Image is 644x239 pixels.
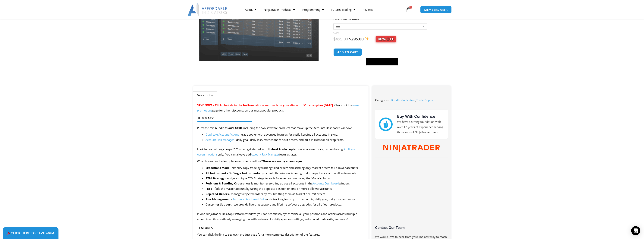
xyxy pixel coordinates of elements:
li: – simplify copy trade by tracking filled orders and sending only market orders to Follower accounts. [206,165,365,171]
bdi: 295.00 [349,36,364,42]
li: – fade the Master account by taking the opposite position on one or more Follower accounts. [206,186,365,191]
a: Clear options [333,31,339,34]
b: Risk Management [206,197,231,201]
img: LogoAI | Affordable Indicators – NinjaTrader [187,3,228,16]
li: – easily monitor everything across all accounts in the window. [206,181,365,186]
img: ✨ [365,37,369,41]
img: mark thumbs good 43913 | Affordable Indicators – NinjaTrader [379,118,392,131]
button: Add to cart [333,48,362,56]
strong: Customer Support [206,203,232,206]
span: SAVE NOW – Click the tab in the bottom left corner to claim your discount! Offer expires [DATE]. [197,103,334,107]
a: Accounts Dashboard Suite [232,197,266,201]
a: Futures Trading [328,5,359,14]
a: NinjaTrader Products [260,5,299,14]
a: Account Risk Manager [206,138,234,142]
strong: best trade copier [272,147,297,151]
span: Click Here to save 40%! [7,231,54,235]
li: – by default, the window is configured to copy trades across all instruments. [206,171,365,176]
span: MEMBERS AREA [424,8,448,11]
span: , , [391,98,433,102]
p: Look for something cheaper? You can get started with the now at a lower price, by purchasing only... [197,147,365,157]
nav: Menu [241,5,405,14]
a: Accounts Dashboard [312,181,339,185]
div: Open Intercom Messenger [631,226,640,235]
a: Account Risk Manager [251,153,279,156]
a: Programming [299,5,328,14]
span: 40% OFF [376,36,396,42]
p: Purchase this bundle to , including the two software products that make up the Accounts Dashboard... [197,125,365,131]
li: – trade copier with advanced features for easily keeping all accounts in sync. [206,132,365,137]
span: $ [349,36,351,42]
a: Duplicate Account Actions [206,133,239,136]
img: 🎉 [7,231,11,235]
iframe: Customer reviews powered by Trustpilot [375,162,448,228]
h4: Features [197,226,362,230]
li: – manages rejected orders by resubmitting them as Market or Limit orders. [206,191,365,197]
h3: Contact Our Team [375,225,448,230]
b: ATM Strategy [206,176,225,180]
a: Description [193,92,217,99]
h3: Buy With Confidence [397,114,444,119]
h4: Summary [197,116,362,120]
button: Buy with GPay [366,58,398,65]
a: Bundles [391,98,402,102]
span: 1 [409,6,412,9]
iframe: Secure express checkout frame [365,48,399,57]
li: – daily goal, daily loss, restrictions for exit orders, and built in rules for all prop firms. [206,137,365,143]
span: Categories: [375,98,390,102]
strong: Fade [206,187,212,190]
strong: There are many advantages. [262,159,303,163]
b: Rejected Orders [206,192,229,196]
strong: All Instruments Or Single Instrument [206,171,258,175]
span: $ [333,36,336,42]
a: About [241,5,260,14]
iframe: PayPal Message 1 [333,68,443,71]
strong: Executions Mode [206,166,230,170]
a: 🎉Click Here to save 40%! [3,227,58,239]
p: Why choose our trade copier over other solutions? [197,159,365,164]
a: MEMBERS AREA [420,6,452,14]
strong: Positions & Pending Orders [206,181,244,185]
a: Trade Copier [416,98,433,102]
a: Reviews [359,5,377,14]
a: 1 [400,4,417,15]
p: In one NinjaTrader Desktop Platform window, you can seamlessly synchronize all your positions and... [197,211,365,222]
li: – we provide live chat support and lifetime software upgrades for all of our products. [206,202,365,207]
strong: SAVE $100 [228,126,242,130]
p: Check out the page for other discounts on our most popular products! [197,103,365,113]
a: Indicators [402,98,415,102]
bdi: 495.00 [333,36,348,42]
li: – assign a unique ATM Strategy to each Follower account using the ‘Mode’ column. [206,176,365,181]
p: We have a strong foundation with over 12 years of experience serving thousands of NinjaTrader users. [397,119,444,135]
img: NinjaTrader Wordmark color RGB | Affordable Indicators – NinjaTrader [383,145,440,152]
li: – adds tracking for prop firm accounts, daily goal, daily loss, and more. [206,197,365,202]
